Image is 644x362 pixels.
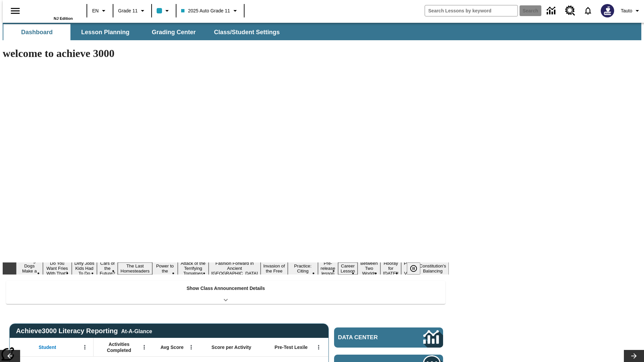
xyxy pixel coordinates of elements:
button: Dashboard [3,24,70,40]
img: Avatar [601,4,614,17]
span: Activities Completed [97,341,141,353]
button: Grading Center [140,24,207,40]
button: Slide 14 Hooray for Constitution Day! [380,260,401,277]
button: Language: EN, Select a language [89,5,111,17]
button: Open Menu [80,342,90,352]
p: Show Class Announcement Details [186,285,265,292]
span: Class/Student Settings [214,28,280,36]
span: Data Center [338,334,401,341]
span: Pre-Test Lexile [275,344,308,350]
div: At-A-Glance [121,327,152,335]
button: Slide 12 Career Lesson [338,262,358,275]
span: EN [92,7,99,14]
button: Slide 6 Solar Power to the People [152,257,178,280]
button: Pause [407,262,420,275]
div: Home [29,2,73,20]
span: Grade 11 [118,7,138,14]
span: Achieve3000 Literacy Reporting [16,327,152,335]
div: Show Class Announcement Details [6,281,445,304]
button: Lesson carousel, Next [624,350,644,362]
button: Slide 5 The Last Homesteaders [118,262,152,275]
span: Grading Center [152,28,196,36]
span: NJ Edition [54,16,73,20]
a: Resource Center, Will open in new tab [561,2,579,20]
button: Class color is light blue. Change class color [154,5,174,17]
button: Open Menu [139,342,149,352]
span: Tauto [621,7,632,14]
button: Slide 7 Attack of the Terrifying Tomatoes [178,260,209,277]
button: Lesson Planning [72,24,139,40]
button: Slide 11 Pre-release lesson [318,260,338,277]
div: Pause [407,262,427,275]
a: Data Center [334,327,443,348]
button: Slide 8 Fashion Forward in Ancient Rome [209,260,261,277]
button: Slide 4 Cars of the Future? [97,260,118,277]
a: Home [29,3,73,16]
div: SubNavbar [3,24,286,40]
button: Class/Student Settings [209,24,285,40]
button: Open Menu [186,342,196,352]
button: Grade: Grade 11, Select a grade [115,5,149,17]
button: Slide 13 Between Two Worlds [358,260,380,277]
button: Slide 16 The Constitution's Balancing Act [417,257,449,280]
button: Profile/Settings [618,5,644,17]
span: Student [39,344,56,350]
button: Slide 3 Dirty Jobs Kids Had To Do [72,260,97,277]
button: Select a new avatar [597,2,618,19]
button: Slide 10 Mixed Practice: Citing Evidence [288,257,318,280]
button: Open side menu [5,1,25,21]
button: Slide 15 Point of View [401,260,417,277]
span: Score per Activity [212,344,252,350]
button: Class: 2025 Auto Grade 11, Select your class [178,5,241,17]
button: Open Menu [314,342,324,352]
span: Lesson Planning [81,28,129,36]
input: search field [425,5,518,16]
button: Slide 2 Do You Want Fries With That? [43,260,72,277]
span: Avg Score [160,344,183,350]
div: SubNavbar [3,23,641,40]
a: Data Center [543,2,561,20]
h1: welcome to achieve 3000 [3,47,449,60]
button: Slide 9 The Invasion of the Free CD [261,257,288,280]
a: Notifications [579,2,597,19]
span: 2025 Auto Grade 11 [181,7,230,14]
span: Dashboard [21,28,53,36]
button: Slide 1 Diving Dogs Make a Splash [16,257,43,280]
